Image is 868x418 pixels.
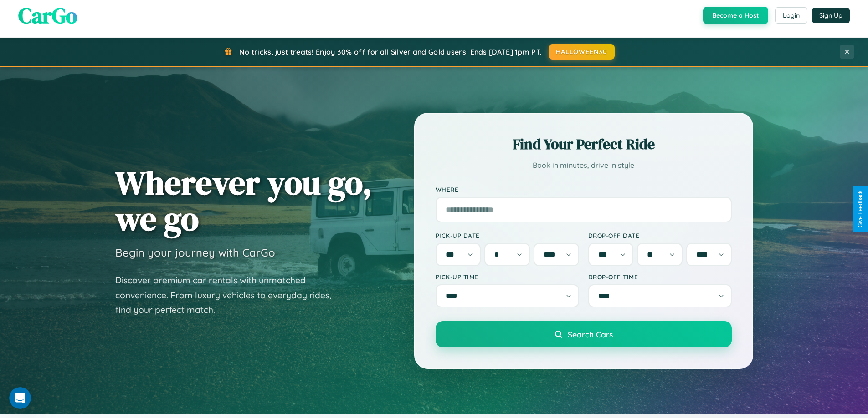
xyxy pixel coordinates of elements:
label: Drop-off Date [588,232,732,239]
button: Search Cars [436,321,732,347]
span: CarGo [18,0,77,30]
p: Discover premium car rentals with unmatched convenience. From luxury vehicles to everyday rides, ... [115,273,343,317]
span: No tricks, just treats! Enjoy 30% off for all Silver and Gold users! Ends [DATE] 1pm PT. [239,47,542,56]
label: Pick-up Date [436,232,579,239]
h3: Begin your journey with CarGo [115,246,275,259]
button: Become a Host [703,7,768,24]
label: Drop-off Time [588,273,732,281]
h2: Find Your Perfect Ride [436,134,732,154]
button: Sign Up [812,8,850,23]
iframe: Intercom live chat [9,387,31,409]
label: Where [436,186,732,193]
h1: Wherever you go, we go [115,165,372,237]
label: Pick-up Time [436,273,579,281]
button: HALLOWEEN30 [549,44,615,60]
span: Search Cars [568,329,613,339]
div: Give Feedback [857,191,863,227]
p: Book in minutes, drive in style [436,159,732,172]
button: Login [775,7,807,24]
